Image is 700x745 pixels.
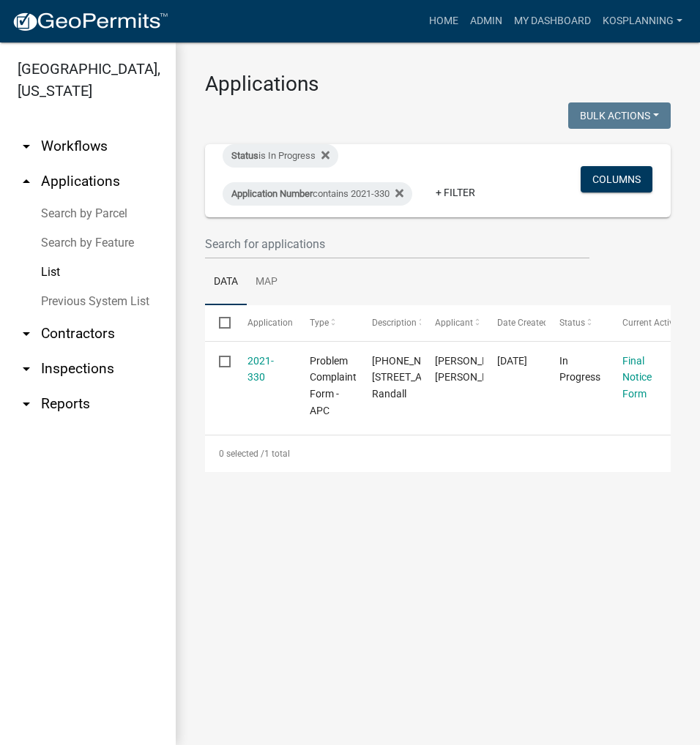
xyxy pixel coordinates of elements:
[18,138,35,155] i: arrow_drop_down
[622,318,683,328] span: Current Activity
[18,395,35,413] i: arrow_drop_down
[483,305,546,340] datatable-header-cell: Date Created
[581,166,652,192] button: Columns
[205,305,233,340] datatable-header-cell: Select
[435,355,513,383] span: Lee Ann Taylor
[622,355,652,400] a: Final Notice Form
[608,305,671,340] datatable-header-cell: Current Activity
[568,102,671,129] button: Bulk Actions
[231,150,258,161] span: Status
[597,7,688,35] a: kosplanning
[233,305,295,340] datatable-header-cell: Application Number
[310,355,357,416] span: Problem Complaint Form - APC
[231,188,313,199] span: Application Number
[205,435,671,472] div: 1 total
[205,229,589,259] input: Search for applications
[296,305,358,340] datatable-header-cell: Type
[559,355,600,383] span: In Progress
[247,355,274,383] a: 2021-330
[247,259,286,306] a: Map
[435,318,473,328] span: Applicant
[18,325,35,342] i: arrow_drop_down
[205,72,671,97] h3: Applications
[18,360,35,378] i: arrow_drop_down
[223,182,412,206] div: contains 2021-330
[205,259,247,306] a: Data
[424,179,487,206] a: + Filter
[497,318,548,328] span: Date Created
[423,7,464,35] a: Home
[464,7,508,35] a: Admin
[508,7,597,35] a: My Dashboard
[358,305,420,340] datatable-header-cell: Description
[219,449,264,459] span: 0 selected /
[497,355,527,367] span: 10/01/2021
[421,305,483,340] datatable-header-cell: Applicant
[18,173,35,190] i: arrow_drop_up
[372,355,462,400] span: 005-109-166, 28 EMS B59 LN, Woods Randall
[247,318,327,328] span: Application Number
[223,144,338,168] div: is In Progress
[372,318,417,328] span: Description
[310,318,329,328] span: Type
[546,305,608,340] datatable-header-cell: Status
[559,318,585,328] span: Status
